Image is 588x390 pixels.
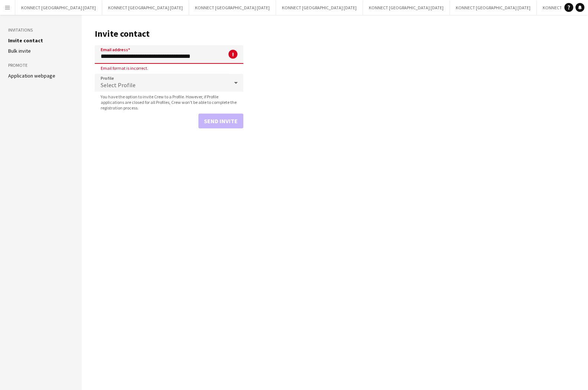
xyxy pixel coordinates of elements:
[8,47,31,54] a: Bulk invite
[95,28,243,39] h1: Invite contact
[8,37,43,44] a: Invite contact
[189,0,276,15] button: KONNECT [GEOGRAPHIC_DATA] [DATE]
[95,94,243,111] span: You have the option to invite Crew to a Profile. However, if Profile applications are closed for ...
[8,72,55,79] a: Application webpage
[8,27,74,33] h3: Invitations
[8,62,74,69] h3: Promote
[95,65,154,71] span: Email format is incorrect.
[276,0,363,15] button: KONNECT [GEOGRAPHIC_DATA] [DATE]
[15,0,102,15] button: KONNECT [GEOGRAPHIC_DATA] [DATE]
[363,0,450,15] button: KONNECT [GEOGRAPHIC_DATA] [DATE]
[101,81,136,89] span: Select Profile
[450,0,537,15] button: KONNECT [GEOGRAPHIC_DATA] [DATE]
[102,0,189,15] button: KONNECT [GEOGRAPHIC_DATA] [DATE]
